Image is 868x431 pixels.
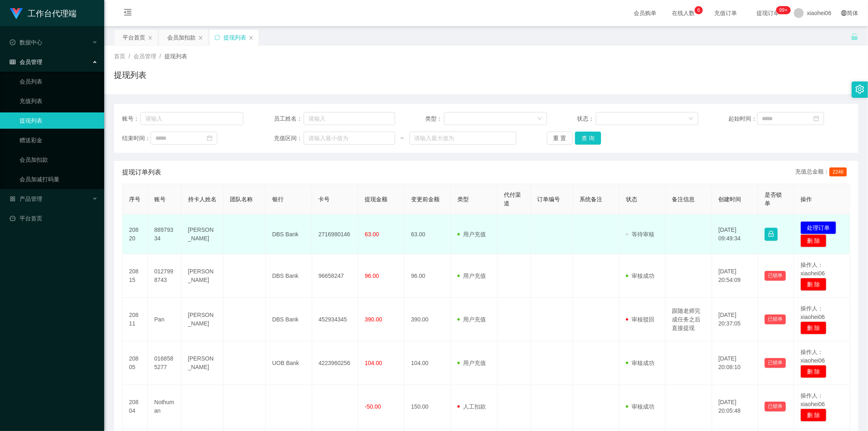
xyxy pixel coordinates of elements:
td: 96.00 [404,254,451,298]
span: 备注信息 [672,196,695,202]
td: 20805 [122,341,148,385]
span: 序号 [129,196,140,202]
span: 操作人：xiaohei06 [800,262,825,277]
i: 图标: global [841,10,847,16]
span: 是否锁单 [765,191,782,207]
span: 用户充值 [457,360,486,366]
span: 提现订单列表 [122,167,161,177]
span: 用户充值 [457,273,486,279]
span: 账号 [154,196,166,202]
i: 图标: table [10,59,15,65]
td: [DATE] 20:05:48 [712,385,759,429]
span: 390.00 [365,316,382,323]
input: 请输入 [304,112,395,125]
span: 银行 [272,196,284,202]
span: ~ [395,134,409,143]
td: [PERSON_NAME] [181,215,223,254]
div: 会员加扣款 [167,30,196,45]
td: 390.00 [404,298,451,341]
h1: 提现列表 [114,69,146,81]
span: 代付渠道 [504,191,521,207]
span: 用户充值 [457,231,486,237]
button: 已锁单 [765,358,786,368]
td: 88979334 [148,215,181,254]
span: 提现订单 [752,10,783,16]
input: 请输入最大值为 [409,132,516,145]
i: 图标: calendar [813,116,819,121]
td: Nothuman [148,385,181,429]
input: 请输入 [140,112,243,125]
img: logo.9652507e.png [10,8,23,20]
a: 图标: dashboard平台首页 [10,210,98,226]
button: 重 置 [547,132,573,145]
span: 结束时间： [122,134,151,143]
button: 图标: lock [765,228,778,241]
span: / [129,53,130,59]
button: 删 除 [800,234,826,247]
span: 创建时间 [719,196,741,202]
span: 类型 [457,196,469,202]
span: 审核成功 [626,273,654,279]
a: 赠送彩金 [20,132,98,148]
i: 图标: down [689,116,693,122]
td: 0168585277 [148,341,181,385]
span: 63.00 [365,231,379,237]
td: [DATE] 09:49:34 [712,215,759,254]
td: 2716980146 [312,215,359,254]
span: -50.00 [365,403,381,410]
td: [DATE] 20:37:05 [712,298,759,341]
i: 图标: menu-fold [114,0,142,26]
td: [PERSON_NAME] [181,254,223,298]
i: 图标: close [249,35,254,40]
td: 452934345 [312,298,359,341]
td: [DATE] 20:54:09 [712,254,759,298]
button: 删 除 [800,409,826,422]
span: 账号： [122,114,140,123]
td: [PERSON_NAME] [181,341,223,385]
i: 图标: unlock [851,33,858,40]
button: 已锁单 [765,271,786,281]
span: 订单编号 [538,196,560,202]
span: 等待审核 [626,231,654,237]
button: 处理订单 [800,221,836,234]
i: 图标: appstore-o [10,196,15,202]
td: 63.00 [404,215,451,254]
span: 类型： [425,114,444,123]
td: DBS Bank [266,215,312,254]
i: 图标: check-circle-o [10,40,15,45]
span: 员工姓名： [274,114,304,123]
td: DBS Bank [266,254,312,298]
button: 查 询 [575,132,601,145]
i: 图标: close [148,35,153,40]
sup: 6 [695,6,703,14]
i: 图标: sync [214,35,220,40]
span: 操作人：xiaohei06 [800,305,825,320]
span: 人工扣款 [457,403,486,410]
td: UOB Bank [266,341,312,385]
span: 提现金额 [365,196,387,202]
i: 图标: close [198,35,203,40]
td: 96658247 [312,254,359,298]
span: 操作人：xiaohei06 [800,392,825,407]
td: Pan [148,298,181,341]
span: 状态 [626,196,637,202]
input: 请输入最小值为 [304,132,395,145]
a: 提现列表 [20,112,98,129]
a: 工作台代理端 [10,10,77,16]
span: 团队名称 [230,196,253,202]
span: 充值订单 [710,10,741,16]
td: [DATE] 20:08:10 [712,341,759,385]
div: 提现列表 [223,30,246,45]
td: 150.00 [404,385,451,429]
td: 20804 [122,385,148,429]
div: 平台首页 [122,30,145,45]
span: 审核驳回 [626,316,654,323]
td: 20815 [122,254,148,298]
span: 系统备注 [579,196,602,202]
i: 图标: calendar [207,135,212,141]
i: 图标: setting [855,85,864,94]
span: 会员管理 [10,59,42,65]
span: 在线人数 [668,10,699,16]
td: [PERSON_NAME] [181,298,223,341]
td: 4223960256 [312,341,359,385]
